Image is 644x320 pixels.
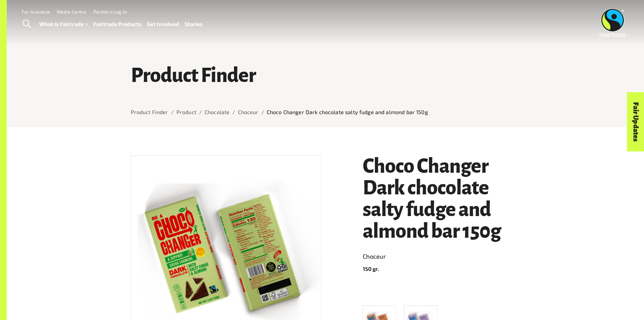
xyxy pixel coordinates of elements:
h1: Product Finder [131,65,520,86]
a: Get Involved [147,19,179,29]
a: Product [176,109,196,115]
a: Fairtrade Products [93,19,142,29]
a: Choceur [238,109,259,115]
img: Fairtrade Australia New Zealand logo [600,8,626,37]
nav: breadcrumb [131,108,520,116]
a: Stories [185,19,203,29]
a: Toggle Search [18,16,35,33]
li: / [199,108,202,116]
a: Chocolate [205,109,230,115]
a: What is Fairtrade [39,19,88,29]
li: / [232,108,235,116]
li: / [261,108,264,116]
p: Choco Changer Dark chocolate salty fudge and almond bar 150g [267,108,428,116]
li: / [171,108,174,116]
a: Media Centre [57,9,87,15]
a: Product Finder [131,109,168,115]
p: 150 gr. [363,265,520,273]
h1: Choco Changer Dark chocolate salty fudge and almond bar 150g [363,155,520,242]
a: Choceur [363,251,520,262]
a: Partners Log In [93,9,127,15]
a: For business [22,9,50,15]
